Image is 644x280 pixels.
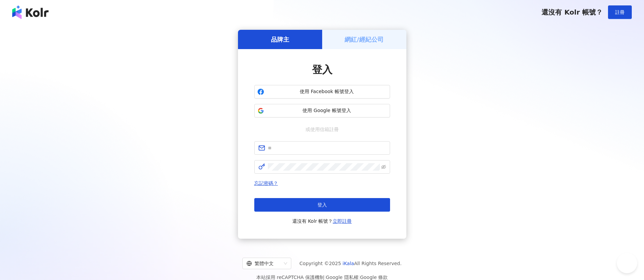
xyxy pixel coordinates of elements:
[360,275,388,280] a: Google 條款
[358,275,360,280] span: |
[541,8,603,16] span: 還沒有 Kolr 帳號？
[254,198,390,212] button: 登入
[299,259,402,267] span: Copyright © 2025 All Rights Reserved.
[326,275,358,280] a: Google 隱私權
[254,85,390,99] button: 使用 Facebook 帳號登入
[267,88,387,95] span: 使用 Facebook 帳號登入
[343,261,354,266] a: iKala
[312,64,332,76] span: 登入
[615,9,625,15] span: 註冊
[608,5,632,19] button: 註冊
[345,35,384,44] h5: 網紅/經紀公司
[324,275,326,280] span: |
[381,165,386,169] span: eye-invisible
[12,5,49,19] img: logo
[333,218,352,224] a: 立即註冊
[246,258,281,269] div: 繁體中文
[254,104,390,117] button: 使用 Google 帳號登入
[292,217,352,225] span: 還沒有 Kolr 帳號？
[267,107,387,114] span: 使用 Google 帳號登入
[254,180,278,186] a: 忘記密碼？
[271,35,289,44] h5: 品牌主
[317,202,327,208] span: 登入
[617,253,637,273] iframe: Help Scout Beacon - Open
[301,126,344,133] span: 或使用信箱註冊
